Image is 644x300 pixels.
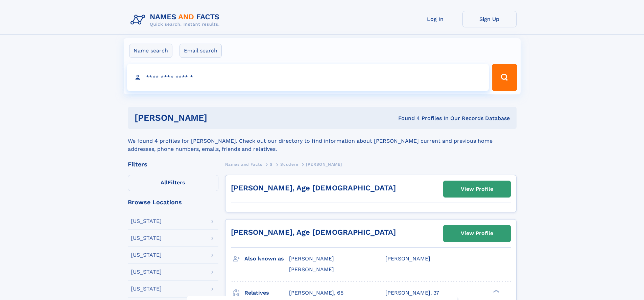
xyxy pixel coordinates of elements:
div: [US_STATE] [131,252,162,258]
a: Sign Up [462,11,517,27]
button: Search Button [492,64,517,91]
div: [US_STATE] [131,269,162,275]
h1: [PERSON_NAME] [135,114,303,122]
span: [PERSON_NAME] [385,255,430,262]
a: [PERSON_NAME], Age [DEMOGRAPHIC_DATA] [231,228,396,236]
input: search input [127,64,489,91]
img: Logo Names and Facts [128,11,225,29]
div: Browse Locations [128,199,218,205]
a: Names and Facts [225,160,262,168]
h3: Relatives [244,287,289,299]
div: View Profile [461,181,493,197]
label: Filters [128,175,218,191]
a: [PERSON_NAME], Age [DEMOGRAPHIC_DATA] [231,184,396,192]
span: [PERSON_NAME] [289,255,334,262]
span: S [270,162,273,167]
span: All [161,179,168,186]
span: [PERSON_NAME] [289,266,334,273]
div: Found 4 Profiles In Our Records Database [303,115,510,122]
span: Scudere [280,162,298,167]
div: View Profile [461,226,493,241]
a: View Profile [444,225,510,241]
div: We found 4 profiles for [PERSON_NAME]. Check out our directory to find information about [PERSON_... [128,129,517,153]
div: Filters [128,161,218,167]
span: [PERSON_NAME] [306,162,342,167]
a: View Profile [444,181,510,197]
label: Name search [129,44,172,58]
a: [PERSON_NAME], 65 [289,289,343,297]
div: [US_STATE] [131,218,162,224]
a: S [270,160,273,168]
h3: Also known as [244,253,289,264]
a: Log In [408,11,462,27]
a: [PERSON_NAME], 37 [385,289,439,297]
div: ❯ [492,289,500,293]
label: Email search [180,44,222,58]
a: Scudere [280,160,298,168]
div: [US_STATE] [131,286,162,292]
div: [US_STATE] [131,235,162,241]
